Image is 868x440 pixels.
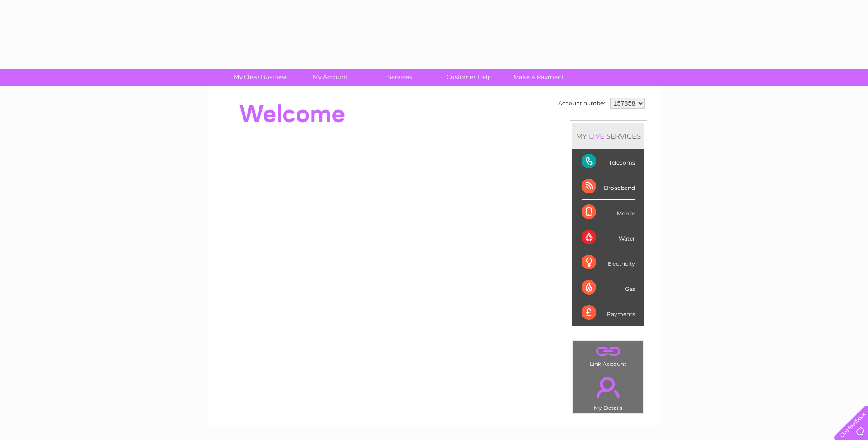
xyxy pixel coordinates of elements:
a: Services [362,69,437,86]
a: . [576,371,641,403]
div: Electricity [582,250,635,275]
div: Mobile [582,200,635,225]
div: Telecoms [582,149,635,174]
div: LIVE [587,132,606,140]
div: Water [582,225,635,250]
a: Make A Payment [501,69,577,86]
a: . [576,343,641,360]
div: Gas [582,275,635,300]
a: My Account [292,69,368,86]
td: Link Account [573,341,644,370]
div: Broadband [582,174,635,199]
td: My Details [573,369,644,414]
td: Account number [556,96,608,111]
div: Payments [582,300,635,325]
div: MY SERVICES [572,123,644,149]
a: My Clear Business [223,69,298,86]
a: Customer Help [431,69,507,86]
